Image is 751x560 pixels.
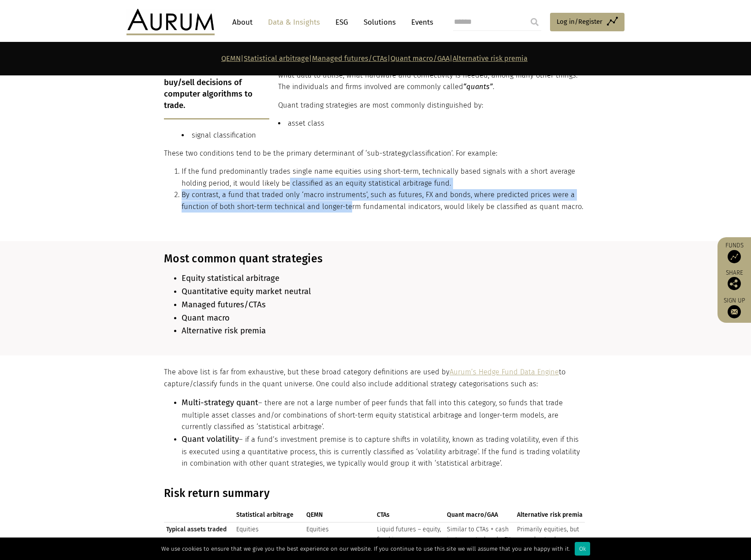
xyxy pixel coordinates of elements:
a: Funds [722,242,747,263]
li: – there are not a large number of peer funds that fall into this category, so funds that trade mu... [182,396,585,433]
span: Quantitative equity market neutral [182,287,311,296]
a: About [228,14,257,30]
a: Managed futures/CTAs [312,54,387,63]
div: Ok [575,542,590,556]
span: Statistical arbitrage [236,510,302,520]
li: asset class [182,118,585,129]
span: Quant macro/GAA [447,510,513,520]
img: Aurum [126,9,215,35]
span: Managed futures/CTAs [182,300,266,310]
a: Aurum’s Hedge Fund Data Engine [450,368,559,376]
span: sub-strategy [367,149,409,157]
h3: Most common quant strategies [164,252,585,265]
a: Log in/Register [550,13,625,31]
a: Sign up [722,297,747,318]
img: Share this post [728,277,741,290]
span: Log in/Register [557,16,602,27]
div: Share [722,270,747,290]
p: These two conditions tend to be the primary determinant of ‘ classification’. For example: [164,148,585,159]
a: QEMN [221,54,241,63]
span: Alternative risk premia [517,510,583,520]
a: Quant macro/GAA [390,54,450,63]
span: Quant macro [182,313,230,323]
p: The above list is far from exhaustive, but these broad category definitions are used by to captur... [164,366,585,390]
li: By contrast, a fund that traded only ‘macro instruments’, such as futures, FX and bonds, where pr... [182,189,585,213]
img: Access Funds [728,250,741,263]
span: QEMN [306,510,372,520]
em: “quants” [463,82,493,91]
p: Quant strategies use the automated, methodical buy/sell decisions of computer algorithms to trade. [164,46,269,119]
a: Data & Insights [264,14,324,30]
h3: Risk return summary [164,487,585,500]
p: Quant trading strategies are most commonly distinguished by: [164,100,585,111]
input: Submit [526,13,543,31]
img: Sign up to our newsletter [728,305,741,318]
li: If the fund predominantly trades single name equities using short-term, technically based signals... [182,166,585,189]
a: Statistical arbitrage [244,54,309,63]
span: Multi-strategy quant [182,398,258,407]
span: Alternative risk premia [182,326,266,336]
b: Equity statistical arbitrage [182,273,279,283]
strong: | | | | [221,54,528,63]
span: CTAs [377,510,442,520]
a: ESG [331,14,353,30]
span: Quant volatility [182,434,239,444]
li: – if a fund’s investment premise is to capture shifts in volatility, known as trading volatility,... [182,433,585,470]
a: Alternative risk premia [453,54,528,63]
a: Solutions [359,14,400,30]
li: signal classification [182,130,585,141]
a: Events [407,14,433,30]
